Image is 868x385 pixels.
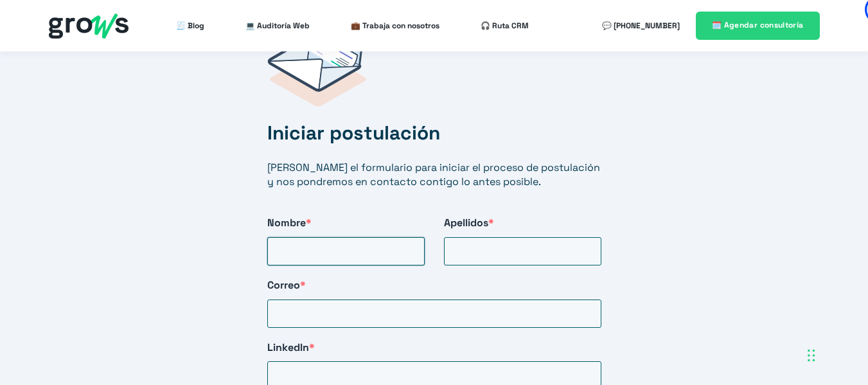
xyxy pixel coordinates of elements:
[712,20,804,30] span: 🗓️ Agendar consultoría
[49,13,128,39] img: grows - hubspot
[176,13,204,39] a: 🧾 Blog
[804,323,868,385] iframe: Chat Widget
[267,216,306,229] span: Nombre
[267,161,601,189] p: [PERSON_NAME] el formulario para iniciar el proceso de postulación y nos pondremos en contacto co...
[267,341,309,354] span: LinkedIn
[267,278,300,292] span: Correo
[804,323,868,385] div: Widget de chat
[602,13,680,39] a: 💬 [PHONE_NUMBER]
[267,120,440,145] strong: Iniciar postulación
[696,12,820,39] a: 🗓️ Agendar consultoría
[481,13,529,39] a: 🎧 Ruta CRM
[351,13,439,39] a: 💼 Trabaja con nosotros
[245,13,310,39] a: 💻 Auditoría Web
[808,336,815,375] div: Arrastrar
[267,29,366,107] img: Postulaciones Grows
[444,216,488,229] span: Apellidos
